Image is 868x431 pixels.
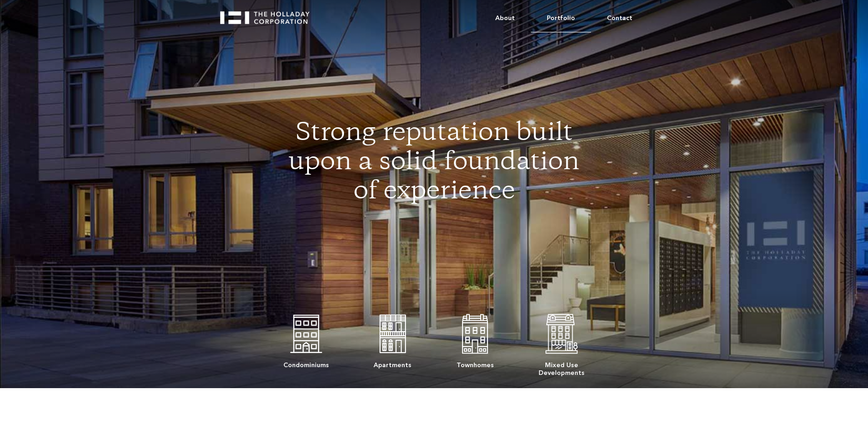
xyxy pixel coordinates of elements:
a: Portfolio [531,5,591,32]
div: Apartments [374,357,411,369]
div: Condominiums [283,357,329,369]
h1: Strong reputation built upon a solid foundation of experience [284,119,584,207]
a: About [479,5,531,32]
div: Mixed Use Developments [539,357,585,377]
a: home [220,5,318,24]
div: Townhomes [457,357,494,369]
a: Contact [591,5,648,32]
